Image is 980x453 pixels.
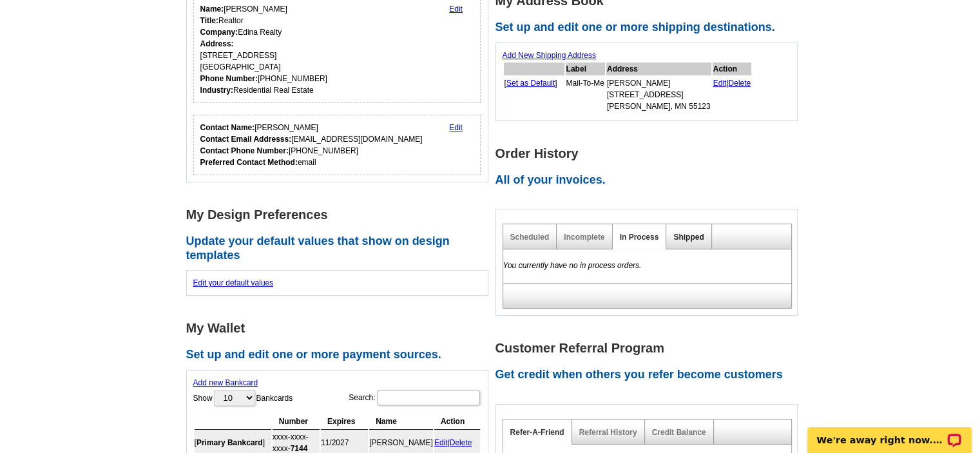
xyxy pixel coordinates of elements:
[566,63,605,75] th: Label
[564,233,604,242] a: Incomplete
[193,389,293,407] label: Show Bankcards
[321,414,368,430] th: Expires
[495,342,805,355] h1: Customer Referral Program
[193,278,274,287] a: Edit your default values
[506,79,555,88] a: Set as Default
[200,146,289,155] strong: Contact Phone Number:
[713,63,752,75] th: Action
[713,77,752,113] td: |
[450,438,472,447] a: Delete
[369,414,433,430] th: Name
[197,438,263,447] b: Primary Bankcard
[510,233,550,242] a: Scheduled
[504,77,564,113] td: [ ]
[200,123,255,132] strong: Contact Name:
[200,158,298,167] strong: Preferred Contact Method:
[193,115,481,175] div: Who should we contact regarding order issues?
[349,389,481,407] label: Search:
[200,28,238,37] strong: Company:
[186,208,495,222] h1: My Design Preferences
[673,233,704,242] a: Shipped
[579,428,637,437] a: Referral History
[200,135,292,144] strong: Contact Email Addresss:
[434,414,480,430] th: Action
[495,21,805,35] h2: Set up and edit one or more shipping destinations.
[273,414,320,430] th: Number
[186,322,495,335] h1: My Wallet
[449,5,463,14] a: Edit
[200,16,218,25] strong: Title:
[606,63,711,75] th: Address
[728,79,751,88] a: Delete
[377,390,480,405] input: Search:
[510,428,564,437] a: Refer-A-Friend
[620,233,659,242] a: In Process
[434,438,448,447] a: Edit
[200,5,224,14] strong: Name:
[652,428,706,437] a: Credit Balance
[503,261,642,270] em: You currently have no in process orders.
[566,77,605,113] td: Mail-To-Me
[606,77,711,113] td: [PERSON_NAME] [STREET_ADDRESS] [PERSON_NAME], MN 55123
[200,122,423,168] div: [PERSON_NAME] [EMAIL_ADDRESS][DOMAIN_NAME] [PHONE_NUMBER] email
[200,86,233,95] strong: Industry:
[200,39,234,48] strong: Address:
[186,235,495,262] h2: Update your default values that show on design templates
[186,348,495,362] h2: Set up and edit one or more payment sources.
[449,123,463,132] a: Edit
[713,79,727,88] a: Edit
[503,51,596,60] a: Add New Shipping Address
[291,444,308,453] strong: 7144
[495,173,805,188] h2: All of your invoices.
[200,74,258,83] strong: Phone Number:
[193,378,258,387] a: Add new Bankcard
[799,412,980,453] iframe: LiveChat chat widget
[495,147,805,160] h1: Order History
[495,368,805,382] h2: Get credit when others you refer become customers
[200,3,327,96] div: [PERSON_NAME] Realtor Edina Realty [STREET_ADDRESS] [GEOGRAPHIC_DATA] [PHONE_NUMBER] Residential ...
[214,390,255,406] select: ShowBankcards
